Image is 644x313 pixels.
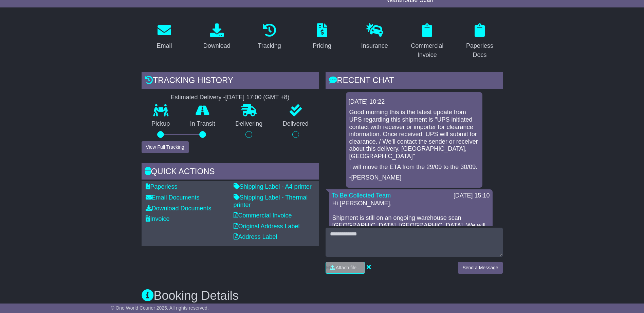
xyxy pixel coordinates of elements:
a: Pricing [308,21,336,53]
div: [DATE] 17:00 (GMT +8) [225,94,290,101]
div: [DATE] 15:10 [454,192,490,200]
a: Email [152,21,176,53]
div: RECENT CHAT [326,72,503,90]
p: Delivering [225,120,273,128]
a: Shipping Label - Thermal printer [234,194,308,208]
p: Hi [PERSON_NAME], Shipment is still on an ongoing warehouse scan [GEOGRAPHIC_DATA], [GEOGRAPHIC_D... [332,200,489,266]
a: Tracking [253,21,285,53]
div: Tracking history [142,72,319,90]
a: Download Documents [146,205,211,212]
span: © One World Courier 2025. All rights reserved. [111,305,209,311]
h3: Booking Details [142,289,503,302]
a: Paperless [146,183,178,190]
div: Quick Actions [142,163,319,182]
a: Paperless Docs [457,21,503,62]
div: [DATE] 10:22 [349,98,480,106]
button: View Full Tracking [142,141,189,153]
div: Tracking [258,41,281,50]
a: Original Address Label [234,223,300,230]
a: Commercial Invoice [234,212,292,219]
div: Pricing [313,41,331,50]
p: -[PERSON_NAME] [349,174,479,182]
a: Invoice [146,215,170,222]
div: Download [203,41,231,50]
div: Email [157,41,172,50]
a: Email Documents [146,194,200,201]
div: Insurance [361,41,388,50]
a: Download [199,21,235,53]
p: Delivered [273,120,319,128]
p: In Transit [180,120,225,128]
p: Pickup [142,120,180,128]
a: To Be Collected Team [332,192,391,199]
p: I will move the ETA from the 29/09 to the 30/09. [349,164,479,171]
div: Estimated Delivery - [142,94,319,101]
div: Commercial Invoice [409,41,446,60]
div: Paperless Docs [461,41,498,60]
a: Commercial Invoice [404,21,450,62]
p: Good morning this is the latest update from UPS regarding this shipment is ''UPS initiated contac... [349,109,479,160]
button: Send a Message [458,262,502,274]
a: Shipping Label - A4 printer [234,183,312,190]
a: Address Label [234,233,277,240]
a: Insurance [357,21,392,53]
